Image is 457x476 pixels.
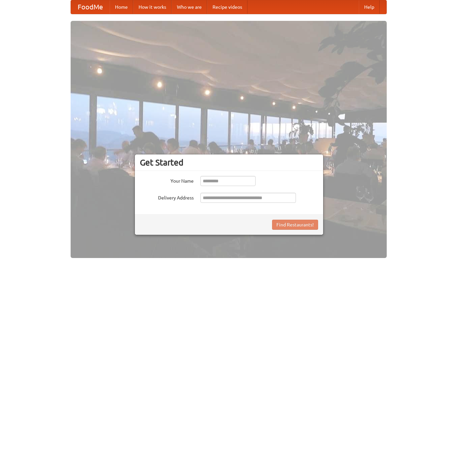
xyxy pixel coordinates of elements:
[140,193,194,201] label: Delivery Address
[140,157,318,168] h3: Get Started
[140,176,194,184] label: Your Name
[133,0,172,14] a: How it works
[71,0,110,14] a: FoodMe
[207,0,247,14] a: Recipe videos
[272,220,318,230] button: Find Restaurants!
[172,0,207,14] a: Who we are
[359,0,380,14] a: Help
[110,0,133,14] a: Home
